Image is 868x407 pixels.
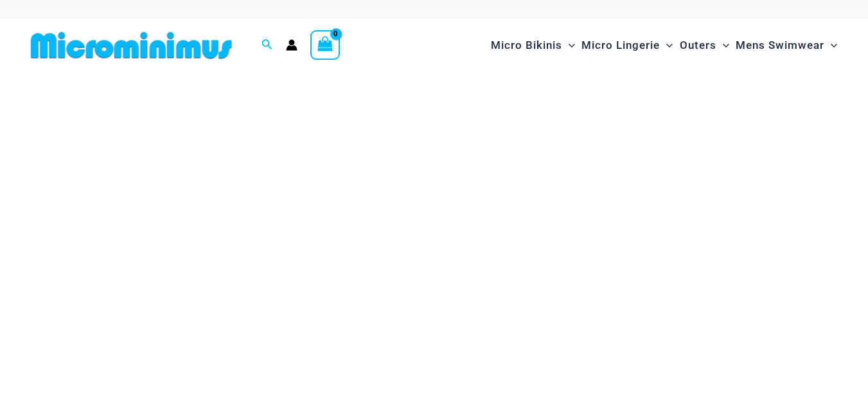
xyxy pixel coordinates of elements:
[716,29,729,62] span: Menu Toggle
[491,29,562,62] span: Micro Bikinis
[660,29,673,62] span: Menu Toggle
[26,31,237,60] img: MM SHOP LOGO FLAT
[486,24,842,67] nav: Site Navigation
[286,39,297,51] a: Account icon link
[680,29,716,62] span: Outers
[581,29,660,62] span: Micro Lingerie
[824,29,837,62] span: Menu Toggle
[310,30,340,60] a: View Shopping Cart, empty
[736,29,824,62] span: Mens Swimwear
[578,26,676,65] a: Micro LingerieMenu ToggleMenu Toggle
[562,29,575,62] span: Menu Toggle
[732,26,840,65] a: Mens SwimwearMenu ToggleMenu Toggle
[488,26,578,65] a: Micro BikinisMenu ToggleMenu Toggle
[677,26,732,65] a: OutersMenu ToggleMenu Toggle
[261,37,273,53] a: Search icon link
